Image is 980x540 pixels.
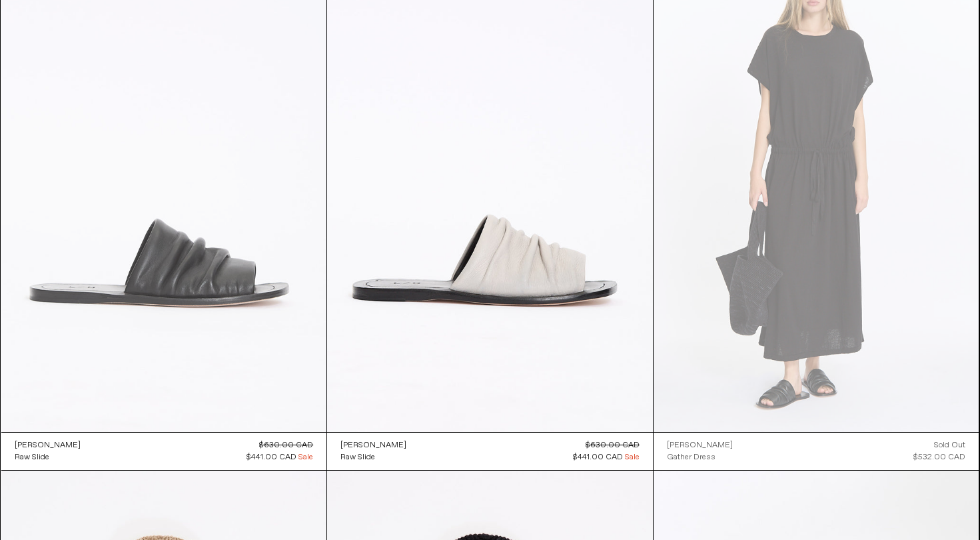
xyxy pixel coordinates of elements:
[340,451,406,463] a: Raw Slide
[625,451,640,463] span: Sale
[15,439,81,451] a: [PERSON_NAME]
[340,440,406,451] div: [PERSON_NAME]
[246,452,296,463] span: $441.00 CAD
[934,439,965,451] div: Sold out
[573,452,623,463] span: $441.00 CAD
[298,451,313,463] span: Sale
[667,451,733,463] a: Gather Dress
[667,452,716,463] div: Gather Dress
[667,440,733,451] div: [PERSON_NAME]
[586,440,640,451] s: $630.00 CAD
[259,440,313,451] s: $630.00 CAD
[667,439,733,451] a: [PERSON_NAME]
[15,451,81,463] a: Raw Slide
[15,440,81,451] div: [PERSON_NAME]
[15,452,49,463] div: Raw Slide
[913,452,965,463] span: $532.00 CAD
[340,452,375,463] div: Raw Slide
[340,439,406,451] a: [PERSON_NAME]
